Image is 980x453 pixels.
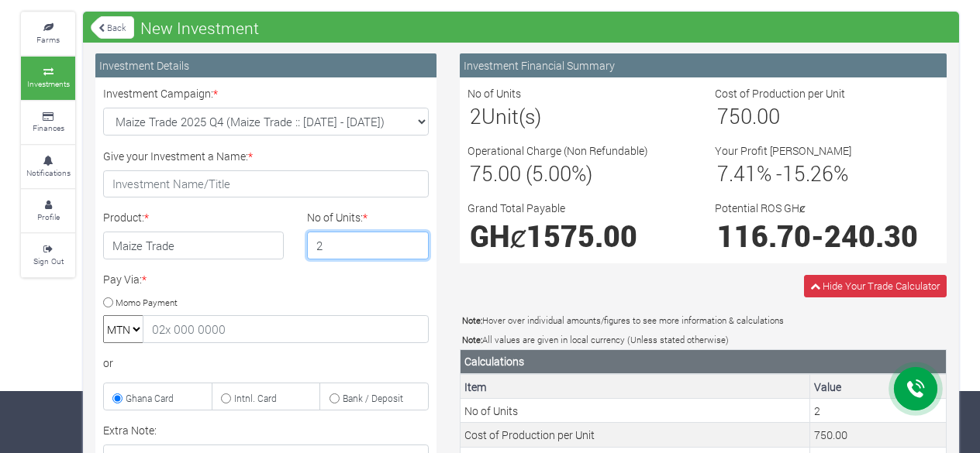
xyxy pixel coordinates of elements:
[717,218,937,253] h1: -
[136,12,263,43] span: New Investment
[462,334,729,345] small: All values are given in local currency (Unless stated otherwise)
[461,399,810,423] td: No of Units
[462,314,482,326] b: Note:
[103,170,429,198] input: Investment Name/Title
[103,209,149,225] label: Product:
[330,393,340,403] input: Bank / Deposit
[36,34,60,45] small: Farms
[468,200,565,216] label: Grand Total Payable
[824,217,918,255] span: 240.30
[462,334,482,345] b: Note:
[470,160,592,187] span: 75.00 (5.00%)
[715,142,851,159] label: Your Profit [PERSON_NAME]
[116,296,178,307] small: Momo Payment
[21,234,75,276] a: Sign Out
[103,422,157,438] label: Extra Note:
[810,399,947,423] td: This is the number of Units
[21,57,75,99] a: Investments
[810,423,947,447] td: This is the cost of a Unit
[526,217,637,255] span: 1575.00
[21,101,75,144] a: Finances
[814,379,841,394] b: Value
[343,392,403,404] small: Bank / Deposit
[143,315,429,343] input: 02x 000 0000
[234,392,277,404] small: Intnl. Card
[37,211,60,222] small: Profile
[468,142,648,159] label: Operational Charge (Non Refundable)
[103,355,429,371] div: or
[221,393,231,403] input: Intnl. Card
[462,314,784,326] small: Hover over individual amounts/figures to see more information & calculations
[21,146,75,188] a: Notifications
[717,160,757,187] span: 7.41
[470,218,689,253] h1: GHȼ
[307,209,367,225] label: No of Units:
[468,85,521,101] label: No of Units
[91,15,134,40] a: Back
[470,102,481,129] span: 2
[461,423,810,447] td: Cost of Production per Unit
[460,53,947,77] div: Investment Financial Summary
[103,85,218,101] label: Investment Campaign:
[717,161,937,186] h3: % - %
[112,393,122,403] input: Ghana Card
[27,78,70,89] small: Investments
[103,148,253,164] label: Give your Investment a Name:
[717,102,780,129] span: 750.00
[21,12,75,55] a: Farms
[470,104,689,129] h3: Unit(s)
[715,200,806,216] label: Potential ROS GHȼ
[26,167,71,178] small: Notifications
[126,392,174,404] small: Ghana Card
[782,160,833,187] span: 15.26
[717,217,811,255] span: 116.70
[461,349,947,374] th: Calculations
[103,271,147,287] label: Pay Via:
[33,122,64,133] small: Finances
[103,232,284,259] h4: Maize Trade
[95,53,437,77] div: Investment Details
[21,190,75,232] a: Profile
[823,279,940,293] span: Hide Your Trade Calculator
[464,379,487,394] b: Item
[103,297,113,307] input: Momo Payment
[715,85,845,101] label: Cost of Production per Unit
[33,256,64,266] small: Sign Out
